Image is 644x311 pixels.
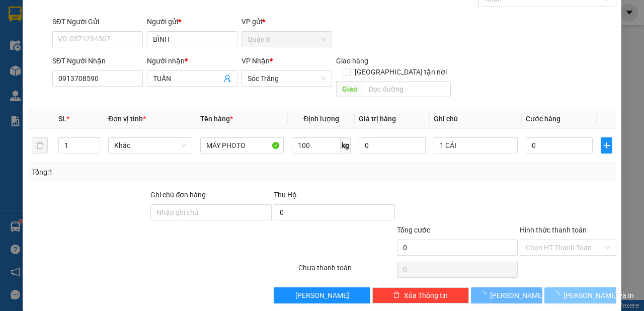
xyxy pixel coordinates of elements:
button: [PERSON_NAME] [274,287,370,303]
span: [PERSON_NAME] [490,290,544,301]
label: Hình thức thanh toán [520,226,587,234]
th: Ghi chú [430,109,522,129]
span: loading [479,291,490,298]
li: Vĩnh Thành (Sóc Trăng) [5,5,146,43]
span: VP Nhận [242,57,270,65]
div: Người nhận [147,55,237,66]
span: [PERSON_NAME] và In [563,290,634,301]
button: [PERSON_NAME] [471,287,543,303]
span: Đơn vị tính [108,115,146,123]
span: Tên hàng [200,115,233,123]
div: VP gửi [242,16,332,27]
span: environment [5,67,12,74]
span: delete [393,291,400,299]
label: Ghi chú đơn hàng [150,191,206,199]
span: kg [341,137,351,153]
span: Quận 8 [248,32,326,47]
span: loading [552,291,563,298]
input: Ghi Chú [434,137,518,153]
input: Ghi chú đơn hàng [150,204,272,220]
span: Thu Hộ [274,191,297,199]
input: Dọc đường [363,81,450,97]
button: delete [32,137,48,153]
li: VP Quận 8 [5,54,69,65]
div: Người gửi [147,16,237,27]
span: Định lượng [303,115,339,123]
img: logo.jpg [5,5,40,40]
span: user-add [223,74,231,83]
span: plus [601,141,612,149]
span: Cước hàng [526,115,560,123]
div: SĐT Người Gửi [52,16,143,27]
span: Giá trị hàng [359,115,396,123]
li: VP Sóc Trăng [69,54,134,65]
span: [GEOGRAPHIC_DATA] tận nơi [351,66,451,77]
div: SĐT Người Nhận [52,55,143,66]
span: [PERSON_NAME] [295,290,349,301]
input: 0 [359,137,426,153]
button: deleteXóa Thông tin [372,287,469,303]
span: Xóa Thông tin [404,290,448,301]
input: VD: Bàn, Ghế [200,137,284,153]
span: environment [69,67,76,74]
span: Sóc Trăng [248,71,326,86]
span: Khác [114,138,186,153]
span: Giao [336,81,363,97]
div: Tổng: 1 [32,167,250,178]
span: Tổng cước [397,226,430,234]
span: SL [58,115,66,123]
div: Chưa thanh toán [297,262,396,280]
button: [PERSON_NAME] và In [544,287,616,303]
span: Giao hàng [336,57,368,65]
button: plus [601,137,612,153]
